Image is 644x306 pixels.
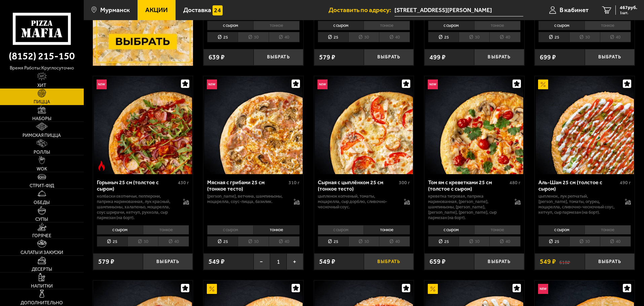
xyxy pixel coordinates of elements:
a: НовинкаОстрое блюдоГорыныч 25 см (толстое с сыром) [93,76,193,174]
li: 40 [379,32,410,42]
span: Мурманск [100,7,130,13]
li: тонкое [143,225,189,235]
img: Острое блюдо [97,161,107,171]
li: 30 [238,32,268,42]
li: 25 [207,32,238,42]
span: улица Зои Космодемьянской, 16 [394,4,523,16]
div: Мясная с грибами 25 см (тонкое тесто) [207,179,287,192]
img: Горыныч 25 см (толстое с сыром) [94,76,192,174]
img: Новинка [538,284,548,294]
span: 549 ₽ [319,258,335,265]
img: Новинка [317,80,328,90]
li: 40 [269,32,300,42]
li: тонкое [584,21,631,30]
a: НовинкаТом ям с креветками 25 см (толстое с сыром) [424,76,524,174]
span: 659 ₽ [429,258,446,265]
li: с сыром [538,225,584,235]
img: Сырная с цыплёнком 25 см (тонкое тесто) [315,76,413,174]
div: Горыныч 25 см (толстое с сыром) [97,179,177,192]
img: Мясная с грибами 25 см (тонкое тесто) [204,76,302,174]
span: 310 г [289,180,300,186]
li: 25 [538,236,569,247]
button: Выбрать [585,49,635,65]
span: 1 шт. [620,11,637,15]
li: 30 [238,236,268,247]
span: 549 ₽ [540,258,556,265]
img: Новинка [428,80,438,90]
span: Роллы [34,150,50,155]
span: 549 ₽ [209,258,225,265]
li: с сыром [318,225,364,235]
span: Доставить по адресу: [329,7,394,13]
button: Выбрать [364,253,414,270]
button: Выбрать [585,253,635,270]
span: 579 ₽ [98,258,114,265]
span: 490 г [620,180,631,186]
a: АкционныйАль-Шам 25 см (толстое с сыром) [535,76,635,174]
img: Новинка [97,80,107,90]
li: 25 [207,236,238,247]
li: 40 [269,236,300,247]
span: Супы [35,217,48,222]
li: с сыром [97,225,143,235]
div: Аль-Шам 25 см (толстое с сыром) [538,179,618,192]
span: В кабинет [560,7,589,13]
span: 480 г [509,180,521,186]
img: Акционный [428,284,438,294]
li: тонкое [584,225,631,235]
p: цыпленок, лук репчатый, [PERSON_NAME], томаты, огурец, моцарелла, сливочно-чесночный соус, кетчуп... [538,194,618,215]
li: с сыром [207,21,253,30]
li: 30 [348,236,379,247]
li: с сыром [207,225,253,235]
li: 30 [569,32,600,42]
img: Акционный [207,284,217,294]
span: Хит [37,83,46,88]
li: тонкое [364,21,410,30]
li: тонкое [364,225,410,235]
span: Горячее [32,234,51,238]
button: − [254,253,270,270]
p: колбаски Охотничьи, пепперони, паприка маринованная, лук красный, шампиньоны, халапеньо, моцарелл... [97,194,177,220]
li: 40 [600,32,631,42]
li: 25 [318,32,348,42]
s: 618 ₽ [559,258,570,265]
span: 430 г [178,180,189,186]
button: + [287,253,303,270]
span: Стрит-фуд [30,184,54,188]
button: Выбрать [474,253,524,270]
li: 30 [348,32,379,42]
li: 30 [127,236,158,247]
li: тонкое [253,21,300,30]
li: тонкое [253,225,300,235]
button: Выбрать [254,49,303,65]
li: 30 [459,236,489,247]
button: Выбрать [474,49,524,65]
span: Дополнительно [21,301,63,305]
li: с сыром [428,225,474,235]
span: 1 [270,253,287,270]
span: Десерты [32,267,52,272]
img: 15daf4d41897b9f0e9f617042186c801.svg [213,5,223,15]
li: 30 [459,32,489,42]
li: 40 [489,236,520,247]
div: Том ям с креветками 25 см (толстое с сыром) [428,179,508,192]
span: Доставка [183,7,211,13]
span: Салаты и закуски [21,250,63,255]
img: Акционный [538,80,548,90]
span: Наборы [32,116,51,121]
img: Аль-Шам 25 см (толстое с сыром) [536,76,634,174]
li: с сыром [538,21,584,30]
li: 25 [538,32,569,42]
button: Выбрать [364,49,414,65]
li: 25 [97,236,127,247]
span: Пицца [34,100,50,104]
span: Обеды [34,200,50,205]
li: 40 [379,236,410,247]
span: Напитки [31,284,53,289]
li: с сыром [428,21,474,30]
span: Акции [145,7,168,13]
li: 30 [569,236,600,247]
p: креветка тигровая, паприка маринованная, [PERSON_NAME], шампиньоны, [PERSON_NAME], [PERSON_NAME],... [428,194,508,220]
span: 467 руб. [620,5,637,10]
a: НовинкаСырная с цыплёнком 25 см (тонкое тесто) [314,76,414,174]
